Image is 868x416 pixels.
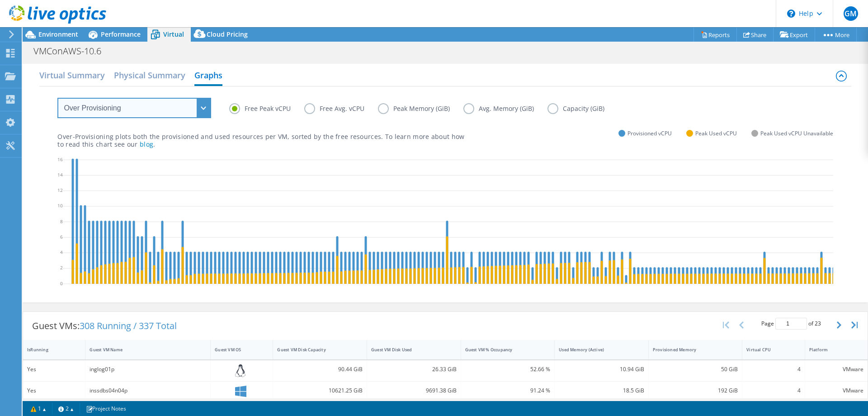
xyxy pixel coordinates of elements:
[57,187,63,193] text: 12
[775,318,807,330] input: jump to page
[627,128,672,139] span: Provisioned vCPU
[815,28,857,42] a: More
[101,30,141,38] span: Performance
[60,264,63,271] text: 2
[163,30,184,38] span: Virtual
[809,347,853,353] div: Platform
[52,403,80,414] a: 2
[736,28,774,42] a: Share
[465,347,540,353] div: Guest VM % Occupancy
[746,386,800,396] div: 4
[90,364,206,374] div: inglog01p
[463,103,547,114] label: Avg. Memory (GiB)
[80,320,177,332] span: 308 Running / 337 Total
[760,128,833,139] span: Peak Used vCPU Unavailable
[653,364,738,374] div: 50 GiB
[27,364,81,374] div: Yes
[746,364,800,374] div: 4
[57,172,63,178] text: 14
[90,347,195,353] div: Guest VM Name
[207,30,248,38] span: Cloud Pricing
[653,386,738,396] div: 192 GiB
[695,128,737,139] span: Peak Used vCPU
[27,347,70,353] div: IsRunning
[547,103,618,114] label: Capacity (GiB)
[371,347,446,353] div: Guest VM Disk Used
[465,386,551,396] div: 91.24 %
[80,403,132,414] a: Project Notes
[60,234,63,240] text: 6
[371,364,457,374] div: 26.33 GiB
[761,318,821,330] span: Page of
[693,28,737,42] a: Reports
[38,30,78,38] span: Environment
[215,347,258,353] div: Guest VM OS
[57,133,464,148] p: Over-Provisioning plots both the provisioned and used resources per VM, sorted by the free resour...
[277,364,363,374] div: 90.44 GiB
[559,347,633,353] div: Used Memory (Active)
[23,312,186,340] div: Guest VMs:
[194,66,222,86] h2: Graphs
[24,403,52,414] a: 1
[60,249,63,255] text: 4
[809,364,863,374] div: VMware
[57,156,63,162] text: 16
[773,28,815,42] a: Export
[29,46,115,56] h1: VMConAWS-10.6
[465,364,551,374] div: 52.66 %
[815,320,821,327] span: 23
[559,386,644,396] div: 18.5 GiB
[90,386,206,396] div: inssdbs04n04p
[378,103,463,114] label: Peak Memory (GiB)
[39,66,105,84] h2: Virtual Summary
[653,347,727,353] div: Provisioned Memory
[559,364,644,374] div: 10.94 GiB
[229,103,304,114] label: Free Peak vCPU
[60,218,63,224] text: 8
[371,386,457,396] div: 9691.38 GiB
[60,280,63,286] text: 0
[140,140,153,148] a: blog
[787,10,795,18] svg: \n
[809,386,863,396] div: VMware
[27,386,81,396] div: Yes
[114,66,185,84] h2: Physical Summary
[304,103,378,114] label: Free Avg. vCPU
[277,347,352,353] div: Guest VM Disk Capacity
[844,6,858,21] span: GM
[746,347,789,353] div: Virtual CPU
[277,386,363,396] div: 10621.25 GiB
[57,202,63,209] text: 10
